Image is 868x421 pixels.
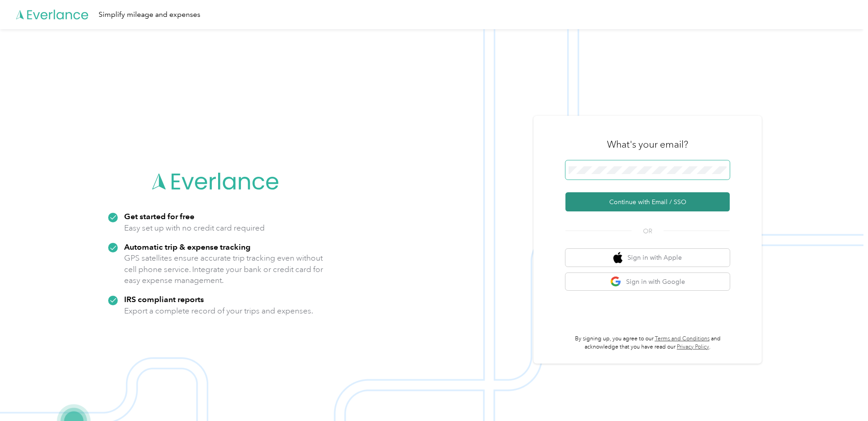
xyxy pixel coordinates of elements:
[565,249,730,267] button: apple logoSign in with Apple
[99,9,200,21] div: Simplify mileage and expenses
[632,226,664,236] span: OR
[124,294,204,304] strong: IRS compliant reports
[607,138,688,151] h3: What's your email?
[655,335,710,342] a: Terms and Conditions
[124,252,324,286] p: GPS satellites ensure accurate trip tracking even without cell phone service. Integrate your bank...
[565,192,730,211] button: Continue with Email / SSO
[610,276,622,288] img: google logo
[565,273,730,291] button: google logoSign in with Google
[677,344,709,350] a: Privacy Policy
[124,222,265,234] p: Easy set up with no credit card required
[565,335,730,351] p: By signing up, you agree to our and acknowledge that you have read our .
[124,305,313,317] p: Export a complete record of your trips and expenses.
[124,242,251,252] strong: Automatic trip & expense tracking
[124,211,194,221] strong: Get started for free
[613,252,622,263] img: apple logo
